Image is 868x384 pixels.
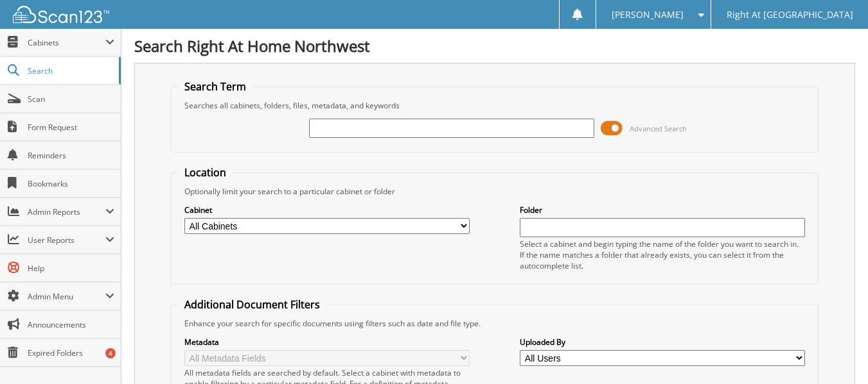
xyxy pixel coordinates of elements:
span: Bookmarks [28,178,114,189]
span: [PERSON_NAME] [612,11,684,19]
span: Search [28,65,112,76]
img: scan123-logo-white.svg [13,6,109,23]
div: Searches all cabinets, folders, files, metadata, and keywords [178,100,811,111]
span: Advanced Search [630,124,687,133]
label: Folder [520,205,805,215]
div: Enhance your search for specific documents using filters such as date and file type. [178,318,811,329]
span: Help [28,263,114,274]
span: Admin Reports [28,206,105,217]
h1: Search Right At Home Northwest [134,35,855,56]
legend: Location [178,165,233,179]
span: Cabinets [28,37,105,48]
label: Cabinet [184,205,470,215]
div: 4 [105,348,116,358]
label: Metadata [184,337,470,347]
iframe: Chat Widget [804,322,868,384]
span: Expired Folders [28,347,114,358]
legend: Search Term [178,79,252,94]
span: User Reports [28,235,105,246]
span: Reminders [28,150,114,161]
span: Announcements [28,319,114,330]
span: Scan [28,94,114,104]
span: Admin Menu [28,291,105,302]
label: Uploaded By [520,337,805,347]
span: Form Request [28,122,114,133]
div: Optionally limit your search to a particular cabinet or folder [178,186,811,197]
div: Select a cabinet and begin typing the name of the folder you want to search in. If the name match... [520,238,805,271]
legend: Additional Document Filters [178,297,326,312]
span: Right At [GEOGRAPHIC_DATA] [727,11,853,19]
